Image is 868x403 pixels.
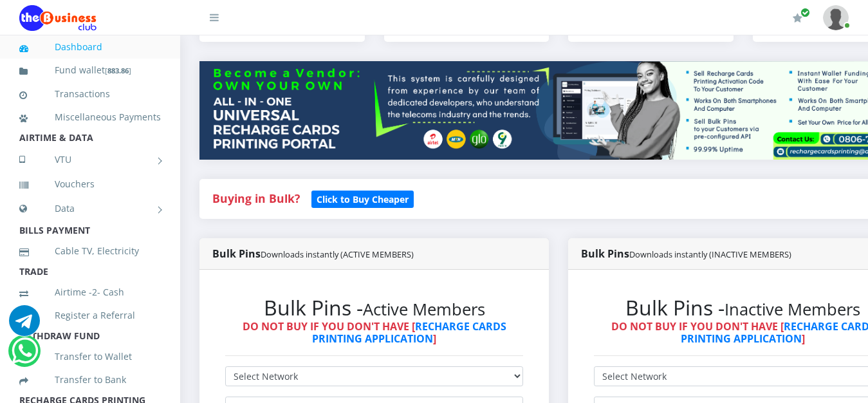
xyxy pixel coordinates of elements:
[19,365,161,395] a: Transfer to Bank
[19,342,161,371] a: Transfer to Wallet
[317,193,409,205] b: Click to Buy Cheaper
[212,247,414,261] strong: Bulk Pins
[107,66,129,75] b: 883.86
[19,79,161,109] a: Transactions
[225,295,523,320] h2: Bulk Pins -
[19,192,161,225] a: Data
[12,345,38,366] a: Chat for support
[725,298,860,321] small: Inactive Members
[105,66,131,75] small: [ ]
[19,236,161,266] a: Cable TV, Electricity
[19,32,161,62] a: Dashboard
[19,144,161,176] a: VTU
[243,319,506,346] strong: DO NOT BUY IF YOU DON'T HAVE [ ]
[19,277,161,307] a: Airtime -2- Cash
[212,191,300,206] strong: Buying in Bulk?
[363,298,485,321] small: Active Members
[19,5,97,31] img: Logo
[261,248,414,260] small: Downloads instantly (ACTIVE MEMBERS)
[629,248,791,260] small: Downloads instantly (INACTIVE MEMBERS)
[823,5,849,30] img: User
[581,247,791,261] strong: Bulk Pins
[793,13,802,23] i: Renew/Upgrade Subscription
[19,102,161,132] a: Miscellaneous Payments
[800,8,810,17] span: Renew/Upgrade Subscription
[19,301,161,330] a: Register a Referral
[312,319,506,346] a: RECHARGE CARDS PRINTING APPLICATION
[311,191,414,206] a: Click to Buy Cheaper
[9,315,40,336] a: Chat for support
[19,169,161,199] a: Vouchers
[19,55,161,86] a: Fund wallet[883.86]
